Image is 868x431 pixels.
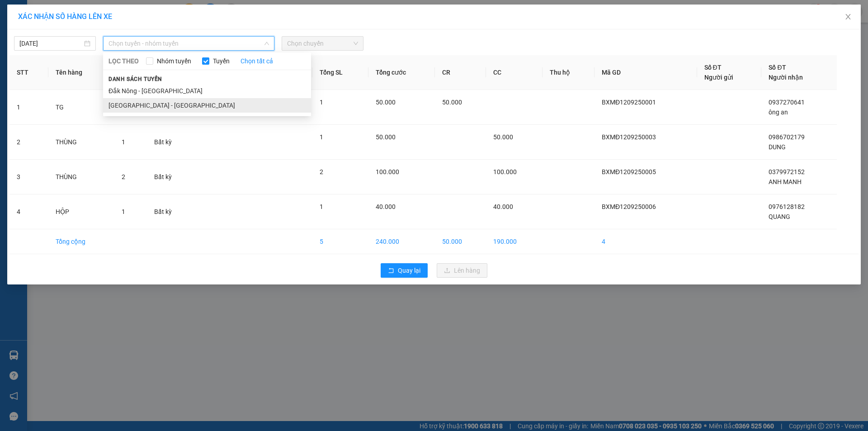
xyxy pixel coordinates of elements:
span: 40.000 [376,203,396,210]
span: XÁC NHẬN SỐ HÀNG LÊN XE [18,12,112,21]
th: CR [435,55,486,90]
div: 0386668349 [106,29,169,42]
span: CC : [104,50,117,59]
span: Chọn tuyến - nhóm tuyến [108,37,269,50]
td: Bất kỳ [147,194,195,229]
td: Bất kỳ [147,125,195,160]
th: Thu hộ [542,55,594,90]
span: 1 [122,208,125,215]
span: BXMĐ1209250003 [602,133,656,141]
span: ANH MANH [769,178,802,185]
span: Gửi: [8,9,22,18]
span: Số ĐT [704,64,722,71]
button: uploadLên hàng [437,263,487,278]
span: 0379972152 [769,168,805,175]
button: rollbackQuay lại [381,263,428,278]
span: 0986702179 [769,133,805,141]
span: close [844,13,852,20]
span: 0937270641 [769,99,805,106]
span: Người nhận [769,74,803,81]
th: Tên hàng [48,55,114,90]
span: 50.000 [493,133,513,141]
span: Chọn chuyến [287,37,358,50]
div: THU [106,19,169,29]
span: 50.000 [376,99,396,106]
th: Tổng cước [368,55,435,90]
span: 2 [122,173,125,180]
span: rollback [388,267,394,275]
span: 100.000 [493,168,517,175]
span: QUANG [769,213,790,220]
td: HỘP [48,194,114,229]
td: 3 [9,160,48,194]
td: Bất kỳ [147,160,195,194]
span: Danh sách tuyến [103,75,168,83]
span: Số ĐT [769,64,786,71]
th: Tổng SL [312,55,368,90]
th: Mã GD [594,55,697,90]
span: Quay lại [398,265,420,275]
span: BXMĐ1209250005 [602,168,656,175]
div: Dãy 4-B15 bến xe [GEOGRAPHIC_DATA] [8,8,99,29]
span: Nhận: [106,9,127,18]
span: 1 [320,99,323,106]
span: SL [116,65,128,77]
span: 2 [320,168,323,175]
span: down [264,41,269,46]
td: 190.000 [486,229,542,254]
td: 2 [9,125,48,160]
span: Người gửi [704,74,733,81]
li: Đắk Nông - [GEOGRAPHIC_DATA] [103,84,311,98]
span: BXMĐ1209250001 [602,99,656,106]
div: Tên hàng: THÙNG DÀI ( : 1 ) [8,66,169,77]
td: 5 [312,229,368,254]
span: ông an [769,109,788,116]
span: 40.000 [493,203,513,210]
input: 12/09/2025 [19,38,82,48]
span: 0976128182 [769,203,805,210]
li: [GEOGRAPHIC_DATA] - [GEOGRAPHIC_DATA] [103,98,311,113]
td: 50.000 [435,229,486,254]
div: 50.000 [104,47,170,60]
td: 240.000 [368,229,435,254]
td: 4 [9,194,48,229]
span: BXMĐ1209250006 [602,203,656,210]
span: DUNG [769,143,786,151]
td: THÙNG [48,125,114,160]
span: 50.000 [442,99,462,106]
th: STT [9,55,48,90]
span: 1 [122,138,125,146]
td: 4 [594,229,697,254]
span: 1 [320,133,323,141]
td: TG [48,90,114,125]
span: LỌC THEO [108,56,139,66]
td: Tổng cộng [48,229,114,254]
td: THÙNG [48,160,114,194]
th: CC [486,55,542,90]
button: Close [835,5,861,30]
a: Chọn tất cả [241,56,273,66]
span: 100.000 [376,168,399,175]
span: Tuyến [209,56,233,66]
div: Đăk Mil [106,8,169,19]
span: 50.000 [376,133,396,141]
span: Nhóm tuyến [153,56,195,66]
td: 1 [9,90,48,125]
span: 1 [320,203,323,210]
